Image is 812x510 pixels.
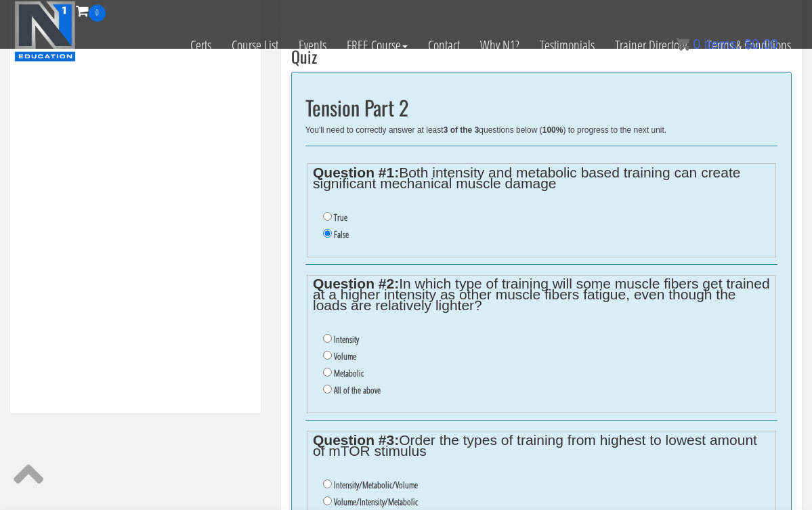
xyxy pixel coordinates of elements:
[334,368,364,379] label: Metabolic
[313,276,399,291] strong: Question #2:
[313,278,770,311] legend: In which type of training will some muscle fibers get trained at a higher intensity as other musc...
[334,496,418,507] label: Volume/Intensity/Metabolic
[334,229,349,240] label: False
[313,432,399,448] strong: Question #3:
[289,22,337,69] a: Events
[418,22,470,69] a: Contact
[542,125,563,135] b: 100%
[444,125,479,135] b: 3 of the 3
[89,5,106,22] span: 0
[313,435,770,456] legend: Order the types of training from highest to lowest amount of mTOR stimulus
[676,37,689,51] img: icon11.png
[693,37,700,51] span: 0
[305,96,777,119] h2: Tension Part 2
[334,351,356,362] label: Volume
[313,165,399,180] strong: Question #1:
[334,385,381,396] label: All of the above
[704,37,740,51] span: items:
[697,22,801,69] a: Terms & Conditions
[221,22,289,69] a: Course List
[305,125,777,135] div: You'll need to correctly answer at least questions below ( ) to progress to the next unit.
[744,37,752,51] span: $
[676,37,778,51] a: 0 items: $0.00
[76,1,106,20] a: 0
[744,37,778,51] bdi: 0.00
[530,22,605,69] a: Testimonials
[470,22,530,69] a: Why N1?
[334,334,359,345] label: Intensity
[180,22,221,69] a: Certs
[334,480,418,490] label: Intensity/Metabolic/Volume
[14,1,76,62] img: n1-education
[605,22,697,69] a: Trainer Directory
[334,212,347,223] label: True
[313,167,770,189] legend: Both intensity and metabolic based training can create significant mechanical muscle damage
[337,22,418,69] a: FREE Course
